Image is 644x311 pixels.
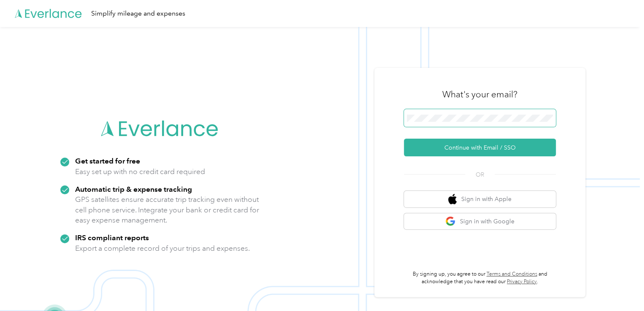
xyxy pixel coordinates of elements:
a: Privacy Policy [507,279,537,285]
span: OR [465,170,495,179]
a: Terms and Conditions [487,271,537,277]
img: google logo [445,216,456,227]
strong: IRS compliant reports [75,233,149,242]
button: google logoSign in with Google [404,213,556,230]
p: Export a complete record of your trips and expenses. [75,243,250,254]
p: By signing up, you agree to our and acknowledge that you have read our . [404,271,556,285]
p: Easy set up with no credit card required [75,166,205,177]
h3: What's your email? [442,88,517,100]
p: GPS satellites ensure accurate trip tracking even without cell phone service. Integrate your bank... [75,194,260,225]
button: apple logoSign in with Apple [404,191,556,207]
strong: Automatic trip & expense tracking [75,185,192,193]
strong: Get started for free [75,156,140,165]
img: apple logo [448,194,457,204]
button: Continue with Email / SSO [404,139,556,156]
div: Simplify mileage and expenses [91,8,185,19]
